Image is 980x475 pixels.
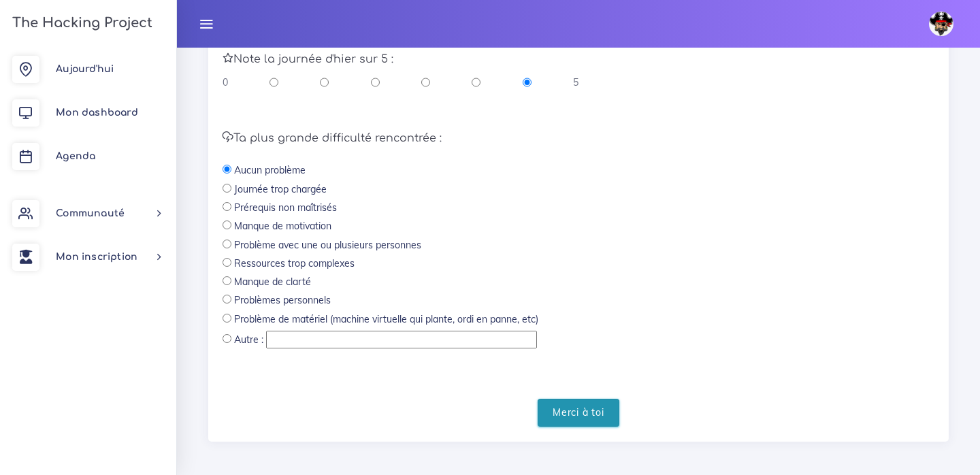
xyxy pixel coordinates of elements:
label: Problème avec une ou plusieurs personnes [234,238,421,252]
label: Manque de clarté [234,275,311,289]
h5: Ta plus grande difficulté rencontrée : [223,132,934,145]
span: Mon dashboard [56,108,138,118]
img: avatar [929,12,953,36]
label: Journée trop chargée [234,182,327,196]
label: Problèmes personnels [234,293,331,307]
span: Aujourd'hui [56,64,114,74]
span: Communauté [56,208,125,218]
h5: Note la journée d'hier sur 5 : [223,53,934,66]
input: Merci à toi [538,399,619,427]
label: Ressources trop complexes [234,257,355,270]
label: Manque de motivation [234,219,331,233]
span: Agenda [56,151,95,161]
label: Autre : [234,333,263,346]
div: 0 5 [223,76,578,89]
label: Problème de matériel (machine virtuelle qui plante, ordi en panne, etc) [234,312,538,326]
h3: The Hacking Project [8,16,152,31]
span: Mon inscription [56,252,137,262]
label: Aucun problème [234,163,306,177]
label: Prérequis non maîtrisés [234,201,337,214]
